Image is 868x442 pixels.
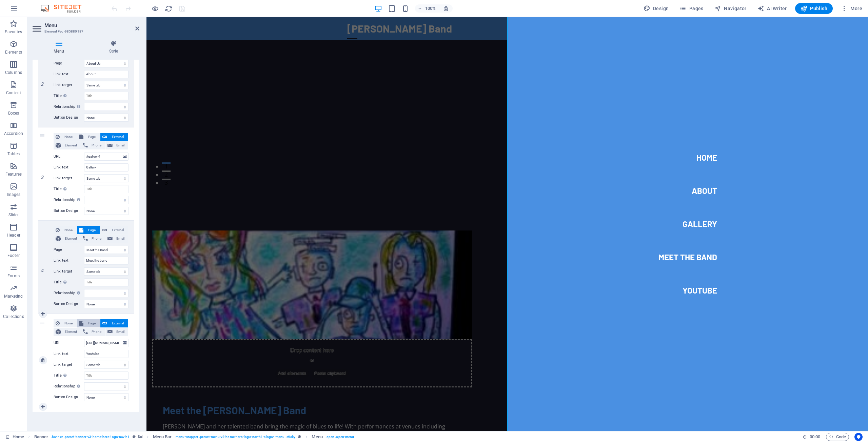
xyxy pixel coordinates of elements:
label: Relationship [54,196,84,204]
p: Columns [5,70,22,75]
h6: 100% [425,4,436,13]
button: Navigator [712,3,749,14]
input: Title [84,92,129,100]
label: Link text [54,70,84,78]
button: Element [54,235,81,243]
label: URL [54,339,84,347]
span: Element [63,235,79,243]
input: Link text... [84,350,129,358]
button: Email [105,235,128,243]
button: Pages [677,3,706,14]
button: 100% [415,4,439,13]
span: Add elements [129,352,162,361]
span: Publish [801,5,827,12]
p: Features [5,172,22,177]
span: None [62,226,75,234]
label: Title [54,185,84,193]
h3: Element #ed-985880187 [44,28,126,35]
label: Relationship [54,382,84,390]
span: Click to select. Double-click to edit [312,433,322,441]
span: None [62,319,75,327]
label: Button Design [54,393,84,401]
label: Link text [54,163,84,172]
input: URL... [84,339,129,347]
label: Page [54,246,84,254]
input: Title [84,371,129,380]
span: Paste clipboard [165,352,202,361]
div: Design (Ctrl+Alt+Y) [641,3,672,14]
label: Link text [54,257,84,265]
span: . banner .preset-banner-v3-home-hero-logo-nav-h1 [51,433,130,441]
p: Collections [3,314,24,319]
img: Editor Logo [39,4,90,13]
span: External [109,226,126,234]
button: Phone [81,328,105,336]
span: Element [63,141,79,149]
span: : [814,434,815,439]
input: Title [84,185,129,193]
div: Drop content here [5,322,325,370]
p: Footer [7,253,20,258]
h4: Style [88,40,139,54]
p: Boxes [8,110,19,116]
p: Content [6,90,21,96]
button: Design [641,3,672,14]
label: Link target [54,81,84,89]
label: Button Design [54,114,84,122]
button: Click here to leave preview mode and continue editing [151,4,159,13]
button: External [100,133,128,141]
button: Email [105,141,128,149]
button: None [54,319,77,327]
span: More [841,5,862,12]
i: This element is a customizable preset [133,435,136,439]
nav: breadcrumb [34,433,354,441]
span: None [62,133,75,141]
button: Page [77,226,100,234]
button: Email [105,328,128,336]
i: This element contains a background [138,435,142,439]
h4: Menu [33,40,88,54]
label: Button Design [54,207,84,215]
button: Phone [81,141,105,149]
button: 3 [16,162,24,163]
span: . open .open-menu [325,433,354,441]
button: External [100,319,128,327]
button: None [54,133,77,141]
label: Relationship [54,289,84,297]
span: Phone [90,235,103,243]
em: 2 [37,81,47,87]
span: Page [85,226,98,234]
span: Email [115,235,126,243]
p: Tables [7,151,20,157]
label: Link target [54,174,84,182]
span: Element [63,328,79,336]
h6: Session time [803,433,821,441]
p: Accordion [4,131,23,136]
span: External [109,133,126,141]
button: Publish [795,3,833,14]
p: Favorites [5,29,22,35]
button: None [54,226,77,234]
button: Page [77,133,100,141]
label: Title [54,371,84,380]
label: Button Design [54,300,84,308]
span: 00 00 [810,433,820,441]
button: Element [54,141,81,149]
h2: Menu [44,22,139,28]
label: Page [54,59,84,67]
p: Marketing [4,294,23,299]
span: Page [85,133,98,141]
button: External [100,226,128,234]
p: Images [7,192,21,197]
button: AI Writer [755,3,790,14]
span: Click to select. Double-click to edit [153,433,172,441]
p: Slider [8,212,19,218]
button: 2 [16,154,24,155]
label: Title [54,278,84,286]
button: Code [826,433,849,441]
input: Title [84,278,129,286]
input: URL... [84,153,129,161]
input: Link text... [84,163,129,172]
p: Elements [5,49,22,55]
p: Header [7,233,20,238]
